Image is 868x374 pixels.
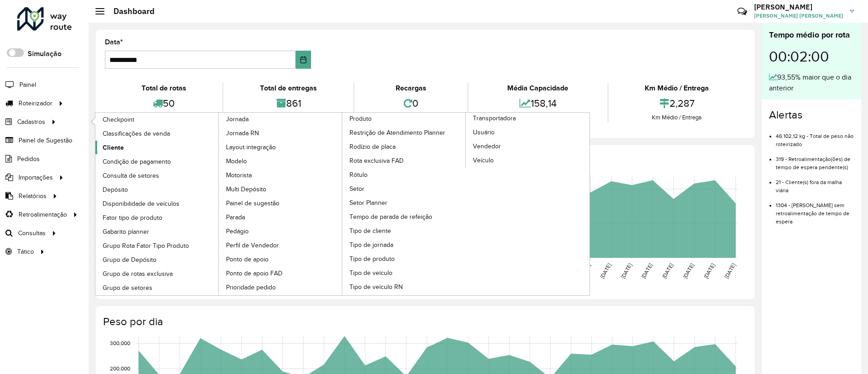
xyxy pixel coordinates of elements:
[103,283,152,293] span: Grupo de setores
[611,94,743,113] div: 2,287
[17,117,45,127] span: Cadastros
[661,262,674,279] text: [DATE]
[19,99,52,108] span: Roteirizador
[226,213,245,222] span: Parada
[776,171,854,194] li: 21 - Cliente(s) fora da malha viária
[357,94,465,113] div: 0
[17,247,34,256] span: Tático
[349,114,372,123] span: Produto
[473,156,494,165] span: Veículo
[219,168,343,182] a: Motorista
[28,48,61,59] label: Simulação
[754,12,843,20] span: [PERSON_NAME] [PERSON_NAME]
[342,154,466,167] a: Rota exclusiva FAD
[110,340,130,346] text: 300,000
[349,268,392,278] span: Tipo de veículo
[349,170,368,180] span: Rótulo
[103,213,162,223] span: Fator tipo de produto
[219,182,343,196] a: Multi Depósito
[19,136,72,145] span: Painel de Sugestão
[104,6,155,16] h2: Dashboard
[226,170,252,180] span: Motorista
[342,196,466,209] a: Setor Planner
[473,128,495,137] span: Usuário
[769,29,854,41] div: Tempo médio por rota
[226,283,276,292] span: Prioridade pedido
[103,269,173,279] span: Grupo de rotas exclusiva
[95,211,219,224] a: Fator tipo de produto
[349,254,395,264] span: Tipo de produto
[95,155,219,168] a: Condição de pagamento
[103,255,156,265] span: Grupo de Depósito
[611,83,743,94] div: Km Médio / Entrega
[349,282,403,292] span: Tipo de veículo RN
[776,125,854,148] li: 46.102,12 kg - Total de peso não roteirizado
[296,51,311,69] button: Choose Date
[110,365,130,371] text: 200,000
[219,154,343,168] a: Modelo
[226,199,279,208] span: Painel de sugestão
[776,194,854,226] li: 1304 - [PERSON_NAME] sem retroalimentação de tempo de espera
[703,262,716,279] text: [DATE]
[95,113,343,295] a: Jornada
[103,115,134,124] span: Checkpoint
[103,199,179,208] span: Disponibilidade de veículos
[219,140,343,154] a: Layout integração
[754,3,843,11] h3: [PERSON_NAME]
[776,148,854,171] li: 319 - Retroalimentação(ões) de tempo de espera pendente(s)
[226,255,269,264] span: Ponto de apoio
[342,238,466,251] a: Tipo de jornada
[226,241,279,250] span: Perfil de Vendedor
[342,126,466,139] a: Restrição de Atendimento Planner
[226,94,351,113] div: 861
[19,191,47,201] span: Relatórios
[19,210,67,219] span: Retroalimentação
[95,225,219,238] a: Gabarito planner
[219,252,343,266] a: Ponto de apoio
[103,157,171,166] span: Condição de pagamento
[466,153,590,167] a: Veículo
[18,228,46,238] span: Consultas
[349,128,445,137] span: Restrição de Atendimento Planner
[219,210,343,224] a: Parada
[95,169,219,182] a: Consulta de setores
[107,83,220,94] div: Total de rotas
[226,142,276,152] span: Layout integração
[103,143,124,152] span: Cliente
[95,113,219,126] a: Checkpoint
[349,212,432,222] span: Tempo de parada de refeição
[95,197,219,210] a: Disponibilidade de veículos
[732,2,752,21] a: Contato Rápido
[349,198,387,208] span: Setor Planner
[226,269,283,278] span: Ponto de apoio FAD
[682,262,695,279] text: [DATE]
[19,173,53,182] span: Importações
[349,156,404,166] span: Rota exclusiva FAD
[95,183,219,196] a: Depósito
[226,227,249,236] span: Pedágio
[219,238,343,252] a: Perfil de Vendedor
[473,142,501,151] span: Vendedor
[103,315,745,328] h4: Peso por dia
[611,113,743,122] div: Km Médio / Entrega
[342,224,466,237] a: Tipo de cliente
[620,262,633,279] text: [DATE]
[219,280,343,294] a: Prioridade pedido
[95,253,219,266] a: Grupo de Depósito
[342,113,590,295] a: Transportadora
[219,224,343,238] a: Pedágio
[95,267,219,280] a: Grupo de rotas exclusiva
[95,281,219,294] a: Grupo de setores
[599,262,612,279] text: [DATE]
[349,226,391,236] span: Tipo de cliente
[95,141,219,154] a: Cliente
[226,156,247,166] span: Modelo
[640,262,653,279] text: [DATE]
[342,280,466,294] a: Tipo de veículo RN
[471,94,605,113] div: 158,14
[103,227,149,237] span: Gabarito planner
[105,37,123,47] label: Data
[226,114,249,124] span: Jornada
[349,240,393,250] span: Tipo de jornada
[342,210,466,223] a: Tempo de parada de refeição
